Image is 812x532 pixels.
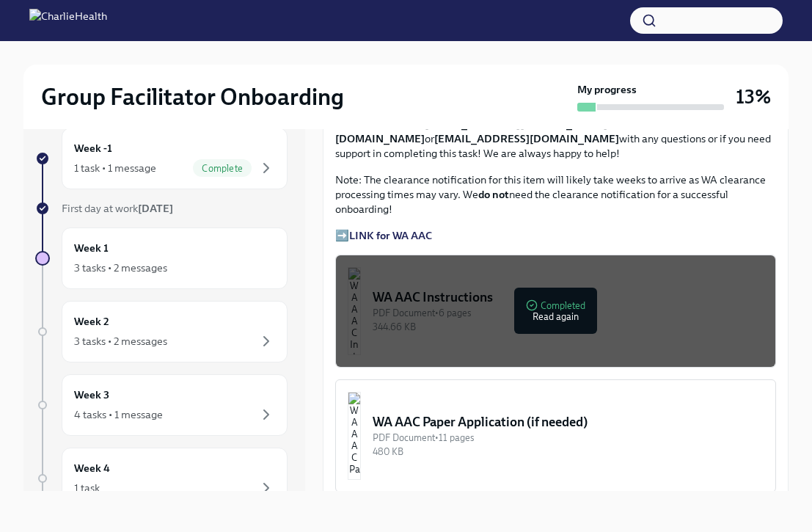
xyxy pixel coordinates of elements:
[35,301,288,362] a: Week 23 tasks • 2 messages
[41,82,344,112] h2: Group Facilitator Onboarding
[349,229,432,242] a: LINK for WA AAC
[74,334,167,349] div: 3 tasks • 2 messages
[138,202,173,215] strong: [DATE]
[35,374,288,436] a: Week 34 tasks • 1 message
[74,140,112,156] h6: Week -1
[373,431,764,445] div: PDF Document • 11 pages
[478,188,509,201] strong: do not
[348,267,361,355] img: WA AAC Instructions
[373,413,764,431] div: WA AAC Paper Application (if needed)
[434,132,619,145] strong: [EMAIL_ADDRESS][DOMAIN_NAME]
[35,128,288,189] a: Week -11 task • 1 messageComplete
[373,288,764,306] div: WA AAC Instructions
[35,448,288,509] a: Week 41 task
[348,392,361,480] img: WA AAC Paper Application (if needed)
[335,379,776,492] button: WA AAC Paper Application (if needed)PDF Document•11 pages480 KB
[335,172,776,216] p: Note: The clearance notification for this item will likely take weeks to arrive as WA clearance p...
[335,228,776,243] p: ➡️
[736,84,771,110] h3: 13%
[74,260,167,275] div: 3 tasks • 2 messages
[74,481,100,495] div: 1 task
[35,227,288,289] a: Week 13 tasks • 2 messages
[335,255,776,368] button: WA AAC InstructionsPDF Document•6 pages344.66 KBCompletedRead again
[335,117,607,145] strong: [EMAIL_ADDRESS][PERSON_NAME][DOMAIN_NAME]
[373,306,764,320] div: PDF Document • 6 pages
[74,460,110,476] h6: Week 4
[74,161,156,175] div: 1 task • 1 message
[373,445,764,459] div: 480 KB
[577,82,637,97] strong: My progress
[74,240,109,256] h6: Week 1
[29,9,107,32] img: CharlieHealth
[335,117,776,161] p: Please reach out to or with any questions or if you need support in completing this task! We are ...
[74,407,163,422] div: 4 tasks • 1 message
[74,387,109,403] h6: Week 3
[193,163,252,174] span: Complete
[62,202,173,215] span: First day at work
[373,320,764,334] div: 344.66 KB
[35,201,288,216] a: First day at work[DATE]
[74,313,109,329] h6: Week 2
